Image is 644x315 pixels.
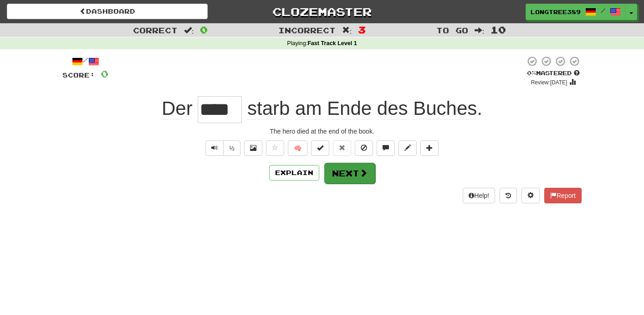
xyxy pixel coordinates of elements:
span: . [242,98,482,119]
button: Round history (alt+y) [500,188,517,203]
span: To go [436,26,468,35]
button: Discuss sentence (alt+u) [377,140,395,156]
span: am [295,98,322,119]
span: des [377,98,408,119]
button: Next [324,163,375,184]
button: Favorite sentence (alt+f) [266,140,284,156]
div: / [62,56,108,67]
small: Review: [DATE] [531,79,567,86]
button: Play sentence audio (ctl+space) [205,140,224,156]
span: : [342,26,352,34]
span: Der [162,98,193,119]
button: ½ [223,140,240,156]
div: Text-to-speech controls [204,140,240,156]
button: Help! [463,188,495,203]
span: Correct [133,26,178,35]
span: 0 [101,68,108,79]
strong: Fast Track Level 1 [307,40,357,46]
button: 🧠 [288,140,307,156]
button: Ignore sentence (alt+i) [355,140,373,156]
div: Mastered [525,69,582,77]
span: 0 [200,24,208,35]
span: Score: [62,71,95,79]
button: Explain [269,165,319,181]
span: : [184,26,194,34]
span: : [475,26,485,34]
span: Ende [327,98,372,119]
a: Dashboard [7,4,208,19]
a: Clozemaster [221,4,422,20]
button: Show image (alt+x) [244,140,262,156]
span: / [601,7,605,14]
div: The hero died at the end of the book. [62,127,582,136]
button: Report [544,188,582,203]
button: Reset to 0% Mastered (alt+r) [333,140,351,156]
span: Buches [413,98,477,119]
span: 10 [491,24,506,35]
span: 3 [358,24,366,35]
span: 0 % [527,69,536,77]
a: LongTree389 / [526,4,626,20]
span: LongTree389 [531,8,581,16]
span: starb [247,98,290,119]
span: Incorrect [278,26,336,35]
button: Add to collection (alt+a) [420,140,439,156]
button: Set this sentence to 100% Mastered (alt+m) [311,140,329,156]
button: Edit sentence (alt+d) [399,140,417,156]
